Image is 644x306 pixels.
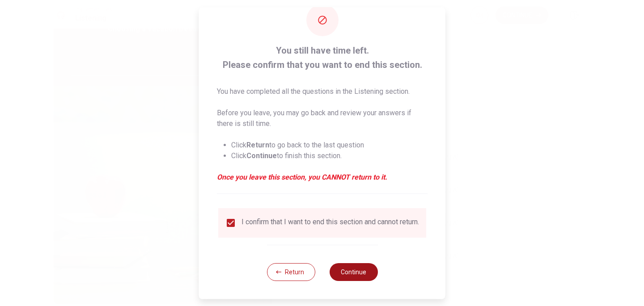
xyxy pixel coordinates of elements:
[246,151,277,160] strong: Continue
[231,140,428,151] li: Click to go back to the last question
[231,151,428,161] li: Click to finish this section.
[241,218,419,228] div: I confirm that I want to end this section and cannot return.
[246,141,269,149] strong: Return
[267,263,315,281] button: Return
[217,172,428,183] em: Once you leave this section, you CANNOT return to it.
[217,108,428,129] p: Before you leave, you may go back and review your answers if there is still time.
[217,86,428,97] p: You have completed all the questions in the Listening section.
[329,263,377,281] button: Continue
[217,43,428,72] span: You still have time left. Please confirm that you want to end this section.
